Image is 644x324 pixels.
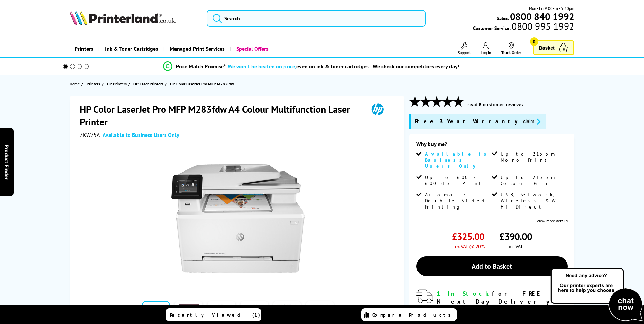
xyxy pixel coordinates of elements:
span: Printers [87,80,100,87]
span: Recently Viewed (1) [170,312,260,318]
a: Track Order [501,42,521,55]
span: Automatic Double Sided Printing [425,192,490,210]
span: Available to Business Users Only [103,131,179,138]
span: 0 [530,37,538,46]
span: Free 3 Year Warranty [415,118,518,125]
img: HP Color LaserJet Pro MFP M283fdw [171,152,305,285]
span: Product Finder [3,145,10,180]
a: Managed Print Services [163,40,230,57]
a: Basket 0 [533,40,574,55]
input: Search [207,10,426,27]
div: modal_delivery [416,290,568,321]
div: - even on ink & toner cartridges - We check our competitors every day! [226,63,459,70]
span: Available to Business Users Only [425,151,490,169]
span: Log In [481,50,491,55]
span: 0800 995 1992 [511,23,574,30]
span: Ink & Toner Cartridges [105,40,158,57]
a: View more details [537,218,568,223]
span: HP Laser Printers [133,80,163,87]
span: Mon - Fri 9:00am - 5:30pm [529,5,574,12]
span: | [101,131,179,138]
h1: HP Color LaserJet Pro MFP M283fdw A4 Colour Multifunction Laser Printer [80,103,362,128]
span: Home [70,80,80,87]
a: Special Offers [230,40,274,57]
div: for FREE Next Day Delivery [437,290,568,305]
span: inc VAT [509,243,523,250]
a: 0800 840 1992 [509,13,574,20]
span: Price Match Promise* [176,63,226,70]
span: £390.00 [499,230,532,243]
li: modal_Promise [54,60,569,72]
span: Up to 21ppm Mono Print [501,151,566,163]
a: Printerland Logo [70,10,198,26]
a: Compare Products [361,308,457,321]
img: HP [362,103,393,115]
span: Basket [539,43,555,52]
img: Printerland Logo [70,10,176,25]
a: Printers [87,80,102,87]
a: Home [70,80,81,87]
span: We won’t be beaten on price, [228,63,296,70]
a: HP Printers [107,80,128,87]
span: Compare Products [372,312,455,318]
button: read 6 customer reviews [465,102,525,108]
span: Up to 21ppm Colour Print [501,174,566,186]
span: ex VAT @ 20% [455,243,484,250]
span: 1 In Stock [437,290,492,298]
span: USB, Network, Wireless & Wi-Fi Direct [501,192,566,210]
span: HP Printers [107,80,127,87]
button: promo-description [521,118,542,125]
a: Add to Basket [416,256,568,276]
a: HP Laser Printers [133,80,165,87]
span: Support [458,50,471,55]
span: HP Color LaserJet Pro MFP M283fdw [170,81,234,86]
a: Ink & Toner Cartridges [98,40,163,57]
a: Recently Viewed (1) [166,308,261,321]
img: Open Live Chat window [549,267,644,323]
div: Why buy me? [416,141,568,151]
a: Log In [481,42,491,55]
span: Sales: [497,15,509,21]
a: Support [458,42,471,55]
span: Up to 600 x 600 dpi Print [425,174,490,186]
a: Printers [70,40,98,57]
span: 7KW75A [80,131,100,138]
span: £325.00 [452,230,484,243]
b: 0800 840 1992 [510,10,574,23]
span: Customer Service: [473,23,574,31]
